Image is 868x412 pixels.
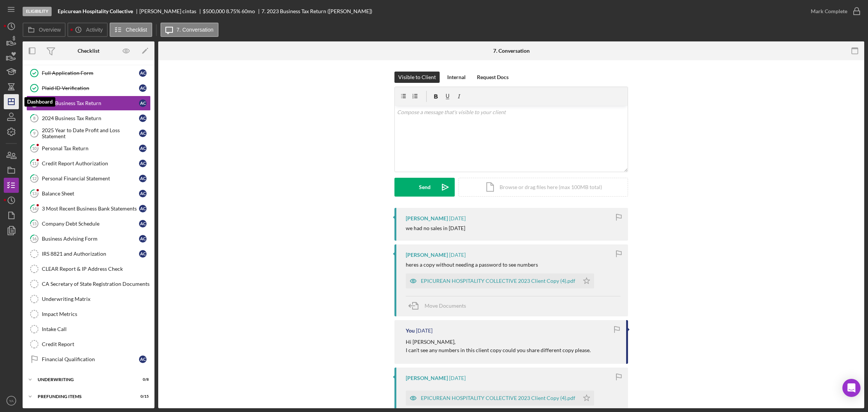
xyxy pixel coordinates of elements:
[42,85,139,91] div: Plaid ID Verification
[32,191,37,196] tspan: 13
[32,236,37,241] tspan: 16
[406,215,448,221] div: [PERSON_NAME]
[443,72,469,83] button: Internal
[33,101,36,105] tspan: 7
[394,72,440,83] button: Visible to Client
[416,328,432,334] time: 2025-09-18 19:17
[425,302,466,309] span: Move Documents
[406,252,448,258] div: [PERSON_NAME]
[42,100,139,106] div: 2023 Business Tax Return
[4,393,19,408] button: YA
[58,8,133,14] b: Epicurean Hospitality Collective
[139,160,147,167] div: a c
[26,126,151,141] a: 92025 Year to Date Profit and Loss Statementac
[42,127,139,139] div: 2025 Year to Date Profit and Loss Statement
[42,251,139,257] div: IRS 8821 and Authorization
[26,171,151,186] a: 12Personal Financial Statementac
[26,231,151,246] a: 16Business Advising Formac
[406,328,415,334] div: You
[139,205,147,212] div: a c
[139,250,147,258] div: a c
[139,190,147,197] div: a c
[419,178,431,197] div: Send
[139,69,147,77] div: a c
[42,296,150,302] div: Underwriting Matrix
[139,84,147,92] div: a c
[23,23,66,37] button: Overview
[406,296,474,315] button: Move Documents
[394,178,455,197] button: Send
[42,221,139,227] div: Company Debt Schedule
[42,341,150,347] div: Credit Report
[803,4,864,19] button: Mark Complete
[406,338,591,355] p: Hi [PERSON_NAME], I can't see any numbers in this client copy could you share different copy please.
[32,161,37,166] tspan: 11
[398,72,436,83] div: Visible to Client
[33,131,36,136] tspan: 9
[26,186,151,201] a: 13Balance Sheetac
[42,160,139,166] div: Credit Report Authorization
[110,23,152,37] button: Checklist
[226,8,240,14] div: 8.75 %
[447,72,466,83] div: Internal
[139,220,147,227] div: a c
[406,391,594,406] button: EPICUREAN HOSPITALITY COLLECTIVE 2023 Client Copy (4).pdf
[42,311,150,317] div: Impact Metrics
[842,379,860,397] div: Open Intercom Messenger
[406,225,465,231] div: we had no sales in [DATE]
[23,7,52,16] div: Eligibility
[26,276,151,291] a: CA Secretary of State Registration Documents
[42,115,139,121] div: 2024 Business Tax Return
[26,291,151,307] a: Underwriting Matrix
[32,146,37,151] tspan: 10
[135,377,149,382] div: 0 / 8
[42,191,139,197] div: Balance Sheet
[38,377,130,382] div: Underwriting
[126,27,147,33] label: Checklist
[42,206,139,212] div: 3 Most Recent Business Bank Statements
[67,23,107,37] button: Activity
[26,322,151,337] a: Intake Call
[26,337,151,352] a: Credit Report
[139,356,147,363] div: a c
[493,48,530,54] div: 7. Conversation
[26,81,151,96] a: Plaid ID Verificationac
[477,72,509,83] div: Request Docs
[177,27,214,33] label: 7. Conversation
[449,215,466,221] time: 2025-09-18 20:00
[26,156,151,171] a: 11Credit Report Authorizationac
[42,175,139,182] div: Personal Financial Statement
[241,8,255,14] div: 60 mo
[42,326,150,332] div: Intake Call
[811,4,847,19] div: Mark Complete
[139,130,147,137] div: a c
[42,145,139,151] div: Personal Tax Return
[261,8,372,14] div: 7. 2023 Business Tax Return ([PERSON_NAME])
[32,176,37,181] tspan: 12
[32,206,37,211] tspan: 14
[9,399,14,403] text: YA
[473,72,512,83] button: Request Docs
[406,262,538,268] div: heres a copy without needing a password to see numbers
[26,111,151,126] a: 82024 Business Tax Returnac
[139,114,147,122] div: a c
[449,252,466,258] time: 2025-09-18 19:57
[42,356,139,362] div: Financial Qualification
[39,27,61,33] label: Overview
[26,246,151,261] a: IRS 8821 and Authorizationac
[42,236,139,242] div: Business Advising Form
[406,375,448,381] div: [PERSON_NAME]
[139,99,147,107] div: a c
[42,266,150,272] div: CLEAR Report & IP Address Check
[26,307,151,322] a: Impact Metrics
[26,201,151,216] a: 143 Most Recent Business Bank Statementsac
[26,261,151,276] a: CLEAR Report & IP Address Check
[421,278,575,284] div: EPICUREAN HOSPITALITY COLLECTIVE 2023 Client Copy (4).pdf
[26,216,151,231] a: 15Company Debt Scheduleac
[26,66,151,81] a: Full Application Formac
[32,221,37,226] tspan: 15
[33,116,35,121] tspan: 8
[406,273,594,288] button: EPICUREAN HOSPITALITY COLLECTIVE 2023 Client Copy (4).pdf
[26,352,151,367] a: Financial Qualificationac
[139,8,203,14] div: [PERSON_NAME] cintas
